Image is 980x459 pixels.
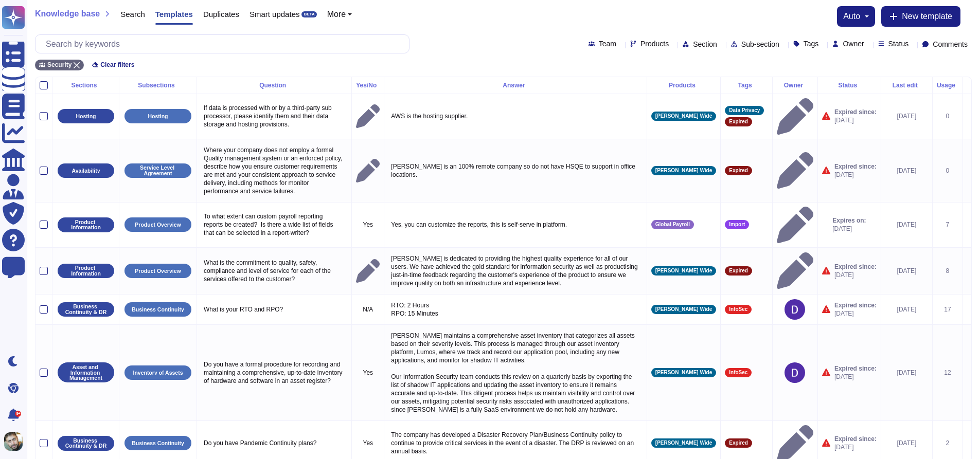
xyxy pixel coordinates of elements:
[655,307,712,312] span: [PERSON_NAME] Wide
[834,162,877,171] span: Expired since:
[2,430,30,453] button: user
[885,167,928,175] div: [DATE]
[933,41,968,48] span: Comments
[128,165,188,176] p: Service Level Agreement
[822,82,877,88] div: Status
[35,10,100,18] span: Knowledge base
[655,440,712,446] span: [PERSON_NAME] Wide
[41,35,409,53] input: Search by keywords
[388,109,643,123] p: AWS is the hosting supplier.
[937,167,958,175] div: 0
[356,439,380,447] p: Yes
[937,221,958,229] div: 7
[729,222,745,227] span: Import
[729,268,748,273] span: Expired
[388,428,643,458] p: The company has developed a Disaster Recovery Plan/Business Continuity policy to continue to prov...
[388,252,643,290] p: [PERSON_NAME] is dedicated to providing the highest quality experience for all of our users. We h...
[132,440,184,446] p: Business Continuity
[885,305,928,314] div: [DATE]
[201,436,347,450] p: Do you have Pandemic Continuity plans?
[135,268,181,274] p: Product Overview
[47,62,72,68] span: Security
[61,364,111,381] p: Asset and Information Management
[327,10,346,19] span: More
[834,435,877,443] span: Expired since:
[356,305,380,314] p: N/A
[729,168,748,173] span: Expired
[388,82,643,88] div: Answer
[843,12,860,21] span: auto
[834,116,877,124] span: [DATE]
[640,40,669,47] span: Products
[4,432,23,451] img: user
[804,40,819,47] span: Tags
[729,307,747,312] span: InfoSec
[388,160,643,181] p: [PERSON_NAME] is an 100% remote company so do not have HSQE to support in office locations.
[834,301,877,309] span: Expired since:
[148,114,168,119] p: Hosting
[155,10,193,18] span: Templates
[885,369,928,377] div: [DATE]
[832,225,866,233] span: [DATE]
[785,362,805,383] img: user
[201,256,347,286] p: What is the commitment to quality, safety, compliance and level of service for each of the servic...
[61,438,111,449] p: Business Continuity & DR
[57,82,115,88] div: Sections
[250,10,300,18] span: Smart updates
[937,439,958,447] div: 2
[76,114,96,119] p: Hosting
[885,439,928,447] div: [DATE]
[201,210,347,240] p: To what extent can custom payroll reporting reports be created? Is there a wide list of fields th...
[729,440,748,446] span: Expired
[201,303,347,316] p: What is your RTO and RPO?
[132,307,184,313] p: Business Continuity
[937,305,958,314] div: 17
[888,40,909,47] span: Status
[881,6,960,27] button: New template
[937,369,958,377] div: 12
[135,222,181,228] p: Product Overview
[834,263,877,271] span: Expired since:
[729,108,760,113] span: Data Privacy
[388,218,643,231] p: Yes, you can customize the reports, this is self-serve in platform.
[729,370,747,375] span: InfoSec
[834,171,877,179] span: [DATE]
[133,370,183,376] p: Inventory of Assets
[655,222,690,227] span: Global Payroll
[201,101,347,131] p: If data is processed with or by a third-party sub processor, please identify them and their data ...
[201,358,347,388] p: Do you have a formal procedure for recording and maintaining a comprehensive, up-to-date inventor...
[651,82,716,88] div: Products
[388,329,643,416] p: [PERSON_NAME] maintains a comprehensive asset inventory that categorizes all assets based on thei...
[885,267,928,275] div: [DATE]
[834,271,877,279] span: [DATE]
[301,11,316,17] div: BETA
[729,119,748,124] span: Expired
[327,10,352,19] button: More
[123,82,192,88] div: Subsections
[693,41,717,48] span: Section
[834,309,877,318] span: [DATE]
[201,143,347,198] p: Where your company does not employ a formal Quality management system or an enforced policy, desc...
[834,373,877,381] span: [DATE]
[100,62,134,68] span: Clear filters
[655,370,712,375] span: [PERSON_NAME] Wide
[902,12,952,21] span: New template
[834,108,877,116] span: Expired since:
[843,12,869,21] button: auto
[599,40,616,47] span: Team
[655,268,712,273] span: [PERSON_NAME] Wide
[203,10,239,18] span: Duplicates
[885,221,928,229] div: [DATE]
[885,82,928,88] div: Last edit
[356,369,380,377] p: Yes
[15,411,21,417] div: 9+
[120,10,145,18] span: Search
[61,265,111,276] p: Product Information
[885,112,928,120] div: [DATE]
[843,40,864,47] span: Owner
[388,299,643,320] p: RTO: 2 Hours RPO: 15 Minutes
[655,168,712,173] span: [PERSON_NAME] Wide
[937,82,958,88] div: Usage
[834,443,877,451] span: [DATE]
[785,299,805,320] img: user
